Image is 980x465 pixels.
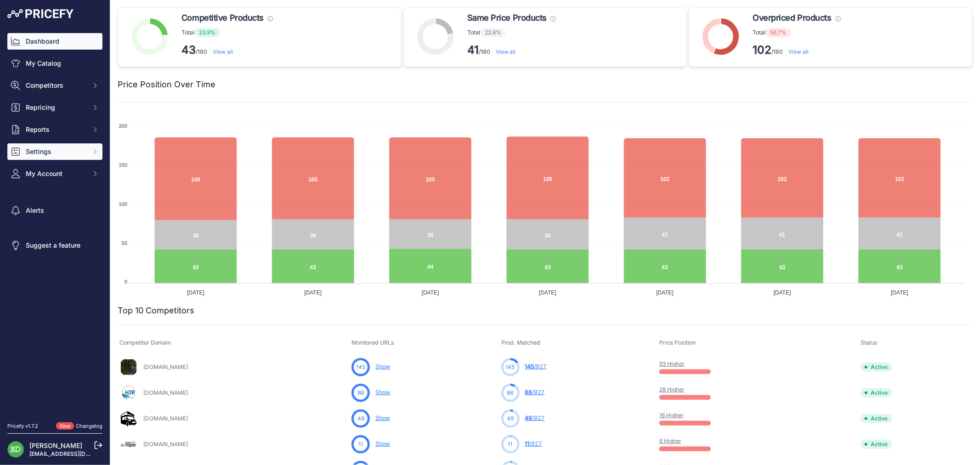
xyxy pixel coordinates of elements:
[304,289,322,296] tspan: [DATE]
[118,78,215,91] h2: Price Position Over Time
[525,440,542,447] a: 11/927
[861,388,892,397] span: Active
[539,289,556,296] tspan: [DATE]
[765,28,791,37] span: 56.7%
[26,169,86,178] span: My Account
[506,363,515,371] span: 145
[508,440,513,448] span: 11
[181,11,264,24] span: Competitive Products
[7,165,102,182] button: My Account
[29,450,125,457] a: [EMAIL_ADDRESS][DOMAIN_NAME]
[467,11,547,24] span: Same Price Products
[7,33,102,50] a: Dashboard
[213,48,233,55] a: View all
[358,440,363,448] span: 11
[861,363,892,372] span: Active
[659,339,696,346] span: Price Position
[467,43,479,57] strong: 41
[26,81,86,90] span: Competitors
[7,121,102,138] button: Reports
[507,389,514,397] span: 88
[119,123,127,129] tspan: 200
[501,339,541,346] span: Prod. Matched
[122,240,127,246] tspan: 50
[351,339,394,346] span: Monitored URLs
[7,77,102,94] button: Competitors
[525,414,532,421] span: 49
[525,389,532,396] span: 88
[480,28,506,37] span: 22.8%
[7,99,102,116] button: Repricing
[29,442,82,449] a: [PERSON_NAME]
[525,414,545,421] a: 49/927
[143,441,188,448] a: [DOMAIN_NAME]
[357,414,364,423] span: 49
[7,202,102,219] a: Alerts
[467,43,556,57] p: /180
[7,237,102,254] a: Suggest a feature
[375,389,390,396] a: Show
[7,33,102,411] nav: Sidebar
[525,363,547,370] a: 145/927
[525,440,530,447] span: 11
[26,125,86,134] span: Reports
[181,28,273,37] p: Total
[26,103,86,112] span: Repricing
[659,437,681,444] a: 6 Higher
[143,389,188,396] a: [DOMAIN_NAME]
[753,11,831,24] span: Overpriced Products
[507,414,514,423] span: 49
[143,363,188,370] a: [DOMAIN_NAME]
[7,55,102,72] a: My Catalog
[861,414,892,423] span: Active
[357,389,364,397] span: 88
[7,422,38,430] div: Pricefy v1.7.2
[891,289,908,296] tspan: [DATE]
[375,363,390,370] a: Show
[125,279,127,284] tspan: 0
[26,147,86,156] span: Settings
[356,363,365,371] span: 145
[119,162,127,168] tspan: 150
[861,339,878,346] span: Status
[119,201,127,207] tspan: 100
[496,48,516,55] a: View all
[181,43,196,57] strong: 43
[659,360,685,367] a: 93 Higher
[7,143,102,160] button: Settings
[467,28,556,37] p: Total
[194,28,220,37] span: 23.9%
[774,289,791,296] tspan: [DATE]
[375,440,390,447] a: Show
[788,48,809,55] a: View all
[525,389,545,396] a: 88/927
[753,28,840,37] p: Total
[76,423,102,429] a: Changelog
[525,363,534,370] span: 145
[753,43,840,57] p: /180
[187,289,204,296] tspan: [DATE]
[119,339,171,346] span: Competitor Domain
[659,386,685,393] a: 28 Higher
[375,414,390,421] a: Show
[422,289,439,296] tspan: [DATE]
[7,9,74,18] img: Pricefy Logo
[181,43,273,57] p: /180
[659,412,684,419] a: 16 Higher
[56,422,74,430] span: New
[861,440,892,449] span: Active
[656,289,674,296] tspan: [DATE]
[118,304,194,317] h2: Top 10 Competitors
[143,415,188,422] a: [DOMAIN_NAME]
[753,43,771,57] strong: 102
